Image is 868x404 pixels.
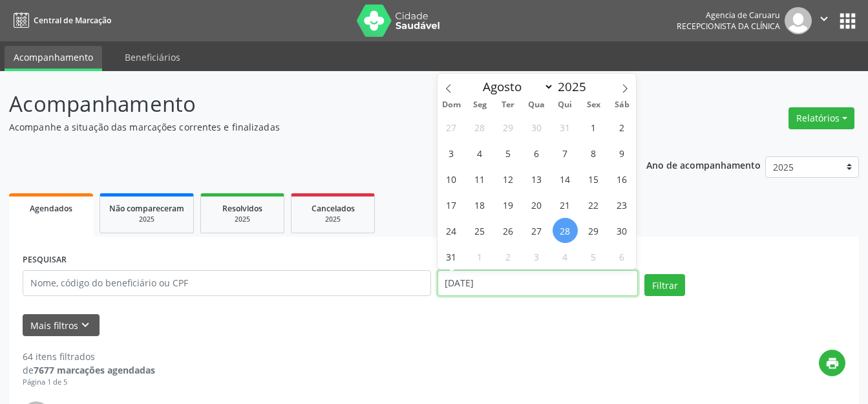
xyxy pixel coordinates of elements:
[524,166,549,191] span: Agosto 13, 2025
[439,166,464,191] span: Agosto 10, 2025
[222,203,262,214] span: Resolvidos
[23,250,67,270] label: PESQUISAR
[467,244,492,269] span: Setembro 1, 2025
[609,192,635,217] span: Agosto 23, 2025
[439,192,464,217] span: Agosto 17, 2025
[608,101,636,109] span: Sáb
[581,114,606,140] span: Agosto 1, 2025
[30,203,72,214] span: Agendados
[812,7,836,34] button: 
[524,192,549,217] span: Agosto 20, 2025
[438,270,639,296] input: Selecione um intervalo
[789,107,854,129] button: Relatórios
[210,215,275,224] div: 2025
[644,274,685,296] button: Filtrar
[554,78,597,95] input: Year
[109,203,184,214] span: Não compareceram
[312,203,355,214] span: Cancelados
[465,101,494,109] span: Seg
[23,363,155,377] div: de
[825,356,840,370] i: print
[23,350,155,363] div: 64 itens filtrados
[819,350,845,376] button: print
[581,140,606,165] span: Agosto 8, 2025
[467,114,492,140] span: Julho 28, 2025
[438,101,466,109] span: Dom
[581,192,606,217] span: Agosto 22, 2025
[496,218,521,243] span: Agosto 26, 2025
[439,140,464,165] span: Agosto 3, 2025
[34,15,111,26] span: Central de Marcação
[34,364,155,376] strong: 7677 marcações agendadas
[439,244,464,269] span: Agosto 31, 2025
[553,140,578,165] span: Agosto 7, 2025
[496,166,521,191] span: Agosto 12, 2025
[646,156,761,173] p: Ano de acompanhamento
[467,192,492,217] span: Agosto 18, 2025
[817,12,831,26] i: 
[467,218,492,243] span: Agosto 25, 2025
[609,140,635,165] span: Agosto 9, 2025
[23,314,100,337] button: Mais filtroskeyboard_arrow_down
[496,114,521,140] span: Julho 29, 2025
[9,10,111,31] a: Central de Marcação
[677,21,780,32] span: Recepcionista da clínica
[524,114,549,140] span: Julho 30, 2025
[553,244,578,269] span: Setembro 4, 2025
[677,10,780,21] div: Agencia de Caruaru
[609,166,635,191] span: Agosto 16, 2025
[785,7,812,34] img: img
[522,101,551,109] span: Qua
[9,120,604,134] p: Acompanhe a situação das marcações correntes e finalizadas
[524,244,549,269] span: Setembro 3, 2025
[477,78,555,96] select: Month
[581,244,606,269] span: Setembro 5, 2025
[524,140,549,165] span: Agosto 6, 2025
[23,377,155,388] div: Página 1 de 5
[553,114,578,140] span: Julho 31, 2025
[23,270,431,296] input: Nome, código do beneficiário ou CPF
[467,166,492,191] span: Agosto 11, 2025
[496,192,521,217] span: Agosto 19, 2025
[581,166,606,191] span: Agosto 15, 2025
[467,140,492,165] span: Agosto 4, 2025
[496,244,521,269] span: Setembro 2, 2025
[439,218,464,243] span: Agosto 24, 2025
[579,101,608,109] span: Sex
[609,114,635,140] span: Agosto 2, 2025
[496,140,521,165] span: Agosto 5, 2025
[609,218,635,243] span: Agosto 30, 2025
[553,166,578,191] span: Agosto 14, 2025
[553,192,578,217] span: Agosto 21, 2025
[116,46,189,69] a: Beneficiários
[9,88,604,120] p: Acompanhamento
[551,101,579,109] span: Qui
[553,218,578,243] span: Agosto 28, 2025
[439,114,464,140] span: Julho 27, 2025
[836,10,859,32] button: apps
[494,101,522,109] span: Ter
[109,215,184,224] div: 2025
[609,244,635,269] span: Setembro 6, 2025
[524,218,549,243] span: Agosto 27, 2025
[78,318,92,332] i: keyboard_arrow_down
[581,218,606,243] span: Agosto 29, 2025
[5,46,102,71] a: Acompanhamento
[301,215,365,224] div: 2025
